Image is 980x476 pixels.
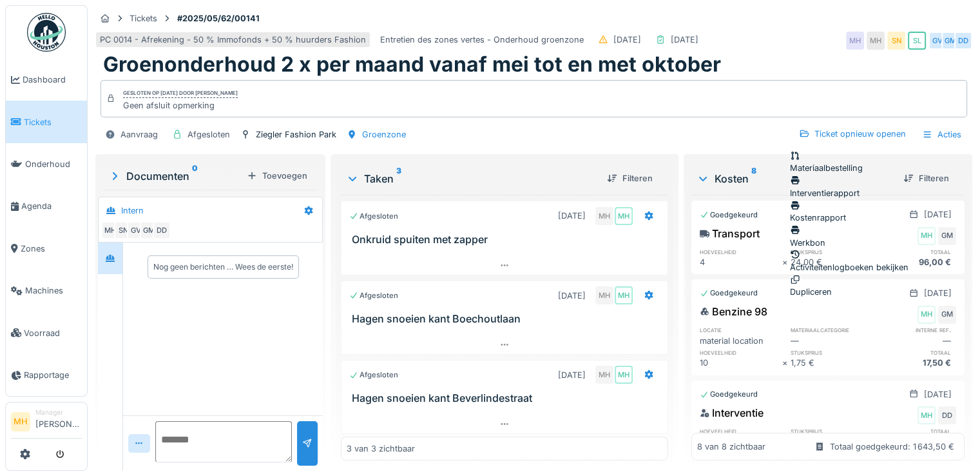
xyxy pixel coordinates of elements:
[938,306,956,324] div: GM
[127,221,145,239] div: GV
[782,256,791,268] div: ×
[380,34,584,46] div: Entretien des zones vertes - Onderhoud groenzone
[700,256,783,268] div: 4
[352,313,662,325] h3: Hagen snoeien kant Boechoutlaan
[887,32,905,50] div: SN
[873,326,956,334] h6: interne ref.
[700,348,783,357] h6: hoeveelheid
[558,210,586,222] div: [DATE]
[671,34,698,46] div: [DATE]
[25,158,82,170] span: Onderhoud
[256,128,336,141] div: Ziegler Fashion Park
[697,171,893,186] div: Kosten
[349,211,398,222] div: Afgesloten
[794,125,911,143] div: Ticket opnieuw openen
[918,306,936,324] div: MH
[790,150,908,174] div: Materiaalbestelling
[615,286,633,304] div: MH
[595,366,613,384] div: MH
[898,170,954,187] div: Filteren
[347,442,415,455] div: 3 van 3 zichtbaar
[700,335,783,347] div: material location
[558,369,586,381] div: [DATE]
[349,290,398,301] div: Afgesloten
[24,369,82,381] span: Rapportage
[27,13,66,52] img: Badge_color-CXgf-gQk.svg
[23,74,82,86] span: Dashboard
[700,210,758,221] div: Goedgekeurd
[790,249,908,273] div: Activiteitenlogboeken bekijken
[918,227,936,245] div: MH
[700,405,764,421] div: Interventie
[192,168,198,184] sup: 0
[602,170,658,187] div: Filteren
[700,326,783,334] h6: locatie
[791,427,874,435] h6: stuksprijs
[595,286,613,304] div: MH
[140,221,158,239] div: GM
[35,408,82,435] li: [PERSON_NAME]
[791,326,874,334] h6: materiaalcategorie
[700,389,758,400] div: Goedgekeurd
[697,441,765,453] div: 8 van 8 zichtbaar
[613,34,641,46] div: [DATE]
[21,243,82,255] span: Zones
[867,32,885,50] div: MH
[873,256,956,268] div: 96,00 €
[25,284,82,297] span: Machines
[791,348,874,357] h6: stuksprijs
[21,200,82,212] span: Agenda
[790,224,908,248] div: Werkbon
[782,357,791,369] div: ×
[123,99,238,112] div: Geen afsluit opmerking
[700,226,760,241] div: Transport
[928,32,946,50] div: GV
[938,227,956,245] div: GM
[790,175,908,199] div: Interventierapport
[941,32,959,50] div: GM
[791,335,874,347] div: —
[700,427,783,435] h6: hoeveelheid
[924,388,952,401] div: [DATE]
[187,128,230,141] div: Afgesloten
[352,392,662,404] h3: Hagen snoeien kant Beverlindestraat
[362,128,406,141] div: Groenzone
[924,208,952,221] div: [DATE]
[873,348,956,357] h6: totaal
[24,327,82,339] span: Voorraad
[120,128,158,141] div: Aanvraag
[242,167,312,184] div: Toevoegen
[108,168,242,184] div: Documenten
[790,273,908,298] div: Dupliceren
[595,207,613,225] div: MH
[24,116,82,128] span: Tickets
[873,335,956,347] div: —
[700,304,767,319] div: Benzine 98
[954,32,972,50] div: DD
[916,125,967,144] div: Acties
[615,207,633,225] div: MH
[873,248,956,256] h6: totaal
[349,370,398,381] div: Afgesloten
[101,221,119,239] div: MH
[938,406,956,424] div: DD
[751,171,756,186] sup: 8
[846,32,864,50] div: MH
[121,204,144,217] div: Intern
[558,290,586,302] div: [DATE]
[153,221,171,239] div: DD
[172,12,265,25] strong: #2025/05/62/00141
[918,406,936,424] div: MH
[396,171,401,186] sup: 3
[35,408,82,417] div: Manager
[700,248,783,256] h6: hoeveelheid
[615,366,633,384] div: MH
[700,357,783,369] div: 10
[873,427,956,435] h6: totaal
[830,441,954,453] div: Totaal goedgekeurd: 1 643,50 €
[791,357,874,369] div: 1,75 €
[103,52,721,77] h1: Groenonderhoud 2 x per maand vanaf mei tot en met oktober
[790,199,908,224] div: Kostenrapport
[130,12,157,25] div: Tickets
[700,288,758,299] div: Goedgekeurd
